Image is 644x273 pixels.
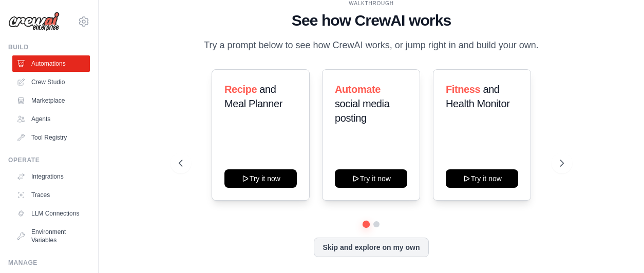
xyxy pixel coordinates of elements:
[12,224,90,248] a: Environment Variables
[8,259,90,267] div: Manage
[12,187,90,203] a: Traces
[8,156,90,164] div: Operate
[12,74,90,90] a: Crew Studio
[12,168,90,185] a: Integrations
[12,129,90,146] a: Tool Registry
[12,111,90,127] a: Agents
[8,12,60,31] img: Logo
[12,55,90,72] a: Automations
[8,43,90,51] div: Build
[593,224,644,273] iframe: Chat Widget
[12,92,90,109] a: Marketplace
[12,205,90,222] a: LLM Connections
